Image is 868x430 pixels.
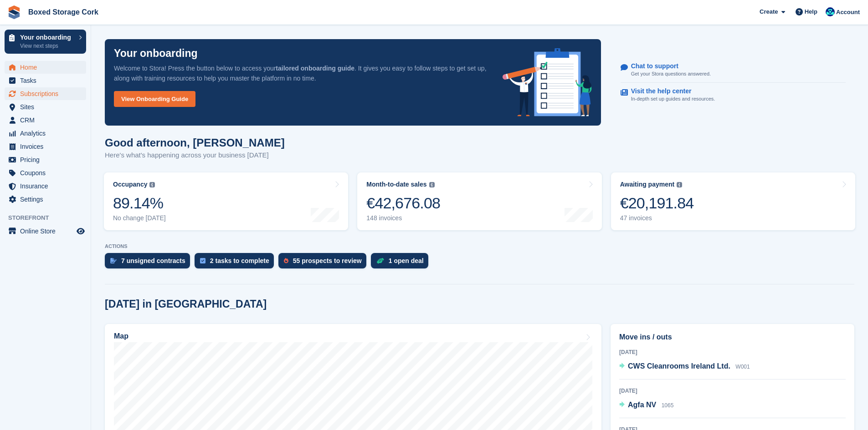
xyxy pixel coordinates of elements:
a: menu [5,87,86,100]
a: menu [5,127,86,140]
span: Help [805,7,817,16]
span: Agfa NV [628,401,656,409]
div: Awaiting payment [620,181,675,188]
div: 89.14% [113,194,166,212]
p: Chat to support [631,62,704,70]
span: Create [760,7,778,16]
span: Settings [20,193,75,206]
span: Subscriptions [20,87,75,100]
div: [DATE] [619,387,846,395]
p: Here's what's happening across your business [DATE] [105,150,285,161]
a: Awaiting payment €20,191.84 47 invoices [611,172,855,230]
a: Your onboarding View next steps [5,30,86,54]
a: menu [5,225,86,238]
img: deal-1b604bf984904fb50ccaf53a9ad4b4a5d6e5aea283cecdc64d6e3604feb123c2.svg [376,258,384,264]
h2: Map [114,332,128,340]
p: Welcome to Stora! Press the button below to access your . It gives you easy to follow steps to ge... [114,63,488,83]
a: CWS Cleanrooms Ireland Ltd. W001 [619,361,750,373]
p: Get your Stora questions answered. [631,70,711,78]
img: contract_signature_icon-13c848040528278c33f63329250d36e43548de30e8caae1d1a13099fd9432cc5.svg [110,258,117,263]
a: 7 unsigned contracts [105,253,195,273]
h2: Move ins / outs [619,332,846,343]
div: Occupancy [113,181,147,188]
span: Tasks [20,74,75,87]
a: View Onboarding Guide [114,91,195,107]
span: Home [20,61,75,74]
span: Account [836,8,860,17]
a: Month-to-date sales €42,676.08 148 invoices [357,172,601,230]
span: Insurance [20,180,75,192]
span: Pricing [20,153,75,166]
div: No change [DATE] [113,214,166,222]
a: Chat to support Get your Stora questions answered. [621,58,846,83]
img: icon-info-grey-7440780725fd019a000dd9b08b2336e03edf1995a4989e88bcd33f0948082b44.svg [429,182,435,187]
a: menu [5,180,86,192]
div: 1 open deal [389,257,424,264]
a: 55 prospects to review [278,253,371,273]
a: 2 tasks to complete [195,253,278,273]
a: Agfa NV 1065 [619,400,673,411]
div: Month-to-date sales [366,181,426,188]
span: Online Store [20,225,75,238]
a: Preview store [75,226,86,237]
div: 47 invoices [620,214,694,222]
a: menu [5,167,86,179]
span: Storefront [8,213,91,223]
div: €20,191.84 [620,194,694,212]
div: [DATE] [619,348,846,356]
p: Visit the help center [631,87,708,95]
img: icon-info-grey-7440780725fd019a000dd9b08b2336e03edf1995a4989e88bcd33f0948082b44.svg [677,182,682,187]
img: task-75834270c22a3079a89374b754ae025e5fb1db73e45f91037f5363f120a921f8.svg [200,258,205,263]
span: CRM [20,114,75,126]
span: 1065 [662,402,674,409]
span: W001 [735,364,750,370]
p: View next steps [20,42,74,50]
span: Sites [20,101,75,113]
a: menu [5,61,86,74]
p: ACTIONS [105,243,854,249]
h2: [DATE] in [GEOGRAPHIC_DATA] [105,298,267,310]
img: icon-info-grey-7440780725fd019a000dd9b08b2336e03edf1995a4989e88bcd33f0948082b44.svg [149,182,155,187]
span: CWS Cleanrooms Ireland Ltd. [628,362,730,370]
img: onboarding-info-6c161a55d2c0e0a8cae90662b2fe09162a5109e8cc188191df67fb4f79e88e88.svg [503,48,592,116]
div: 7 unsigned contracts [121,257,185,264]
div: 2 tasks to complete [210,257,269,264]
p: Your onboarding [20,34,74,40]
strong: tailored onboarding guide [276,65,354,72]
div: €42,676.08 [366,194,440,212]
img: prospect-51fa495bee0391a8d652442698ab0144808aea92771e9ea1ae160a38d050c398.svg [284,258,288,263]
span: Invoices [20,140,75,153]
div: 148 invoices [366,214,440,222]
a: menu [5,114,86,126]
div: 55 prospects to review [293,257,362,264]
img: stora-icon-8386f47178a22dfd0bd8f6a31ec36ba5ce8667c1dd55bd0f319d3a0aa187defe.svg [7,5,21,19]
span: Coupons [20,167,75,179]
a: menu [5,140,86,153]
p: Your onboarding [114,48,198,59]
h1: Good afternoon, [PERSON_NAME] [105,137,285,149]
a: Boxed Storage Cork [25,5,102,20]
span: Analytics [20,127,75,140]
a: 1 open deal [371,253,433,273]
a: Visit the help center In-depth set up guides and resources. [621,83,846,107]
p: In-depth set up guides and resources. [631,95,715,103]
a: menu [5,74,86,87]
img: Vincent [826,7,835,16]
a: menu [5,101,86,113]
a: menu [5,193,86,206]
a: menu [5,153,86,166]
a: Occupancy 89.14% No change [DATE] [104,172,348,230]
